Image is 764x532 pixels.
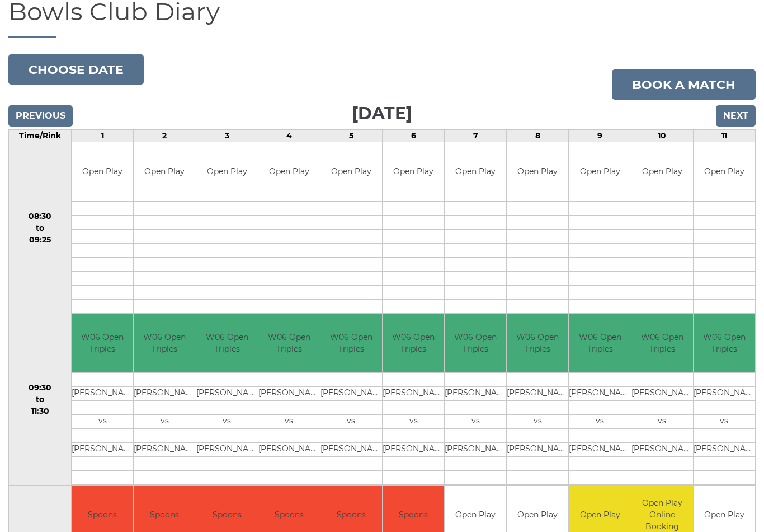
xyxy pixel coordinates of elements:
td: 3 [196,130,258,142]
td: [PERSON_NAME] [383,443,444,457]
td: [PERSON_NAME] [569,387,630,401]
a: Book a match [612,69,756,100]
td: 5 [320,130,382,142]
td: vs [134,415,195,429]
td: Open Play [196,142,258,201]
td: vs [196,415,258,429]
td: 4 [258,130,320,142]
td: Open Play [631,142,693,201]
td: 11 [693,130,755,142]
td: [PERSON_NAME] [694,443,755,457]
td: [PERSON_NAME] [196,387,258,401]
td: [PERSON_NAME] [72,387,133,401]
td: vs [631,415,693,429]
td: W06 Open Triples [445,314,506,373]
td: vs [694,415,755,429]
td: vs [72,415,133,429]
td: [PERSON_NAME] [631,443,693,457]
td: Open Play [383,142,444,201]
td: W06 Open Triples [258,314,320,373]
td: 08:30 to 09:25 [9,142,72,314]
td: [PERSON_NAME] [383,387,444,401]
td: 9 [569,130,631,142]
button: Choose date [8,54,144,85]
td: 1 [72,130,134,142]
td: [PERSON_NAME] [258,443,320,457]
td: W06 Open Triples [507,314,568,373]
td: 09:30 to 11:30 [9,314,72,486]
td: [PERSON_NAME] [694,387,755,401]
td: 2 [134,130,196,142]
td: W06 Open Triples [320,314,382,373]
td: [PERSON_NAME] [134,443,195,457]
td: Open Play [569,142,630,201]
td: W06 Open Triples [72,314,133,373]
td: 8 [507,130,569,142]
td: Open Play [445,142,506,201]
input: Next [716,105,756,127]
td: [PERSON_NAME] [72,443,133,457]
td: 6 [383,130,445,142]
td: vs [258,415,320,429]
td: [PERSON_NAME] [320,443,382,457]
input: Previous [8,105,73,127]
td: vs [383,415,444,429]
td: [PERSON_NAME] [134,387,195,401]
td: W06 Open Triples [383,314,444,373]
td: [PERSON_NAME] [445,387,506,401]
td: 10 [631,130,693,142]
td: [PERSON_NAME] [196,443,258,457]
td: [PERSON_NAME] [507,387,568,401]
td: vs [445,415,506,429]
td: Open Play [258,142,320,201]
td: Open Play [507,142,568,201]
td: [PERSON_NAME] [320,387,382,401]
td: vs [507,415,568,429]
td: Time/Rink [9,130,72,142]
td: W06 Open Triples [631,314,693,373]
td: [PERSON_NAME] [258,387,320,401]
td: Open Play [72,142,133,201]
td: [PERSON_NAME] [631,387,693,401]
td: vs [569,415,630,429]
td: W06 Open Triples [569,314,630,373]
td: [PERSON_NAME] [569,443,630,457]
td: Open Play [694,142,755,201]
td: [PERSON_NAME] [445,443,506,457]
td: W06 Open Triples [694,314,755,373]
td: W06 Open Triples [196,314,258,373]
td: [PERSON_NAME] [507,443,568,457]
td: vs [320,415,382,429]
td: W06 Open Triples [134,314,195,373]
td: Open Play [320,142,382,201]
td: 7 [445,130,507,142]
td: Open Play [134,142,195,201]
